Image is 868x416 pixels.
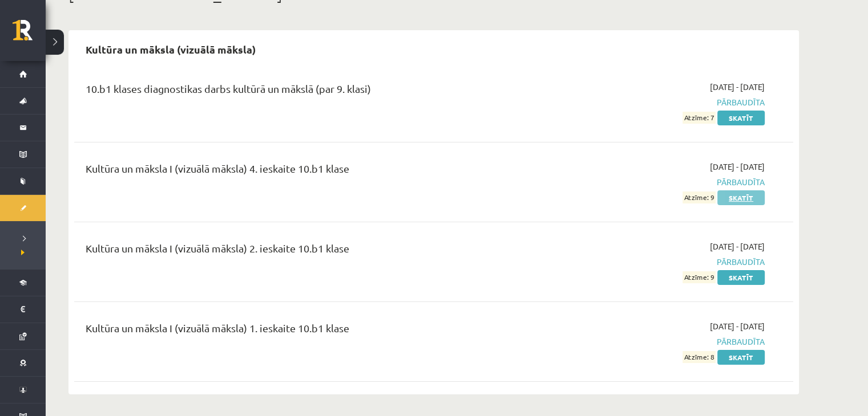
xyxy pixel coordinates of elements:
span: [DATE] - [DATE] [710,81,765,93]
a: Rīgas 1. Tālmācības vidusskola [13,20,46,48]
div: Kultūra un māksla I (vizuālā māksla) 1. ieskaite 10.b1 klase [86,320,532,341]
div: Kultūra un māksla I (vizuālā māksla) 4. ieskaite 10.b1 klase [86,161,532,182]
a: Skatīt [717,111,765,125]
a: Skatīt [717,350,765,365]
a: Skatīt [717,190,765,205]
span: Atzīme: 9 [683,191,716,203]
span: [DATE] - [DATE] [710,320,765,332]
div: 10.b1 klases diagnostikas darbs kultūrā un mākslā (par 9. klasi) [86,81,532,102]
span: Pārbaudīta [550,256,765,268]
div: Kultūra un māksla I (vizuālā māksla) 2. ieskaite 10.b1 klase [86,240,532,262]
span: Pārbaudīta [550,176,765,188]
span: [DATE] - [DATE] [710,161,765,173]
a: Skatīt [717,270,765,285]
span: [DATE] - [DATE] [710,240,765,252]
span: Pārbaudīta [550,96,765,108]
span: Atzīme: 9 [683,271,716,283]
span: Atzīme: 7 [683,112,716,124]
span: Atzīme: 8 [683,351,716,363]
h2: Kultūra un māksla (vizuālā māksla) [74,36,267,63]
span: Pārbaudīta [550,336,765,348]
